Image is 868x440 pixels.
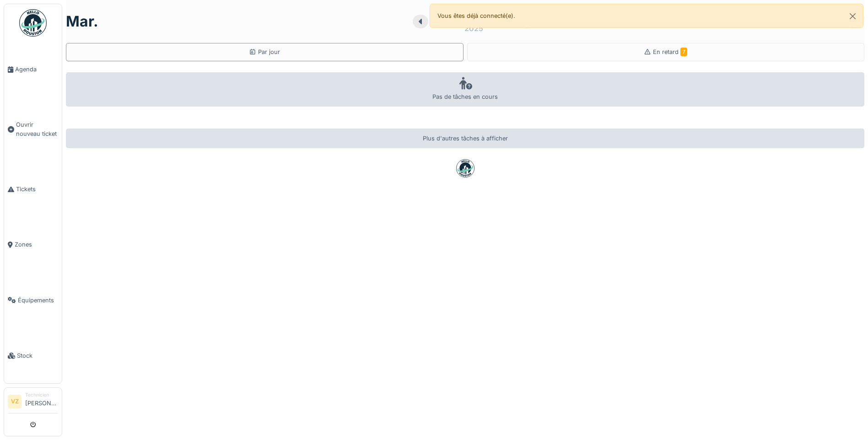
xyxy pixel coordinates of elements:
li: [PERSON_NAME] [25,392,58,411]
span: Stock [17,351,58,360]
a: Stock [4,328,62,383]
span: Tickets [16,185,58,193]
span: Zones [15,240,58,249]
a: Agenda [4,42,62,97]
span: En retard [653,48,687,55]
div: 2025 [464,23,483,34]
span: Agenda [15,65,58,74]
div: Par jour [249,48,280,56]
span: 7 [680,48,687,56]
a: VZ Technicien[PERSON_NAME] [8,392,58,413]
span: Équipements [18,296,58,305]
div: Vous êtes déjà connecté(e). [430,4,864,28]
button: Close [842,4,863,28]
a: Zones [4,217,62,272]
h1: mar. [66,13,98,30]
a: Tickets [4,161,62,217]
div: Technicien [25,392,58,398]
div: Pas de tâches en cours [66,72,864,107]
img: Badge_color-CXgf-gQk.svg [19,9,47,37]
a: Équipements [4,273,62,328]
div: Plus d'autres tâches à afficher [66,129,864,148]
span: Ouvrir nouveau ticket [16,120,58,138]
img: badge-BVDL4wpA.svg [456,159,474,177]
a: Ouvrir nouveau ticket [4,97,62,161]
li: VZ [8,395,22,408]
